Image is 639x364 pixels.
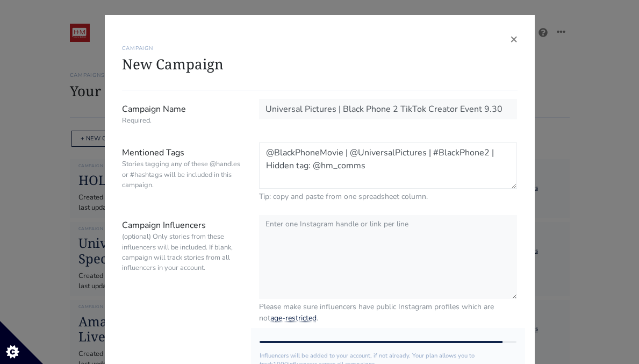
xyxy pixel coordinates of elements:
button: Close [510,32,518,45]
small: Stories tagging any of these @handles or #hashtags will be included in this campaign. [122,159,243,190]
label: Mentioned Tags [114,142,251,202]
h1: New Campaign [122,56,518,73]
small: (optional) Only stories from these influencers will be included. If blank, campaign will track st... [122,232,243,273]
label: Campaign Influencers [114,215,251,324]
a: age-restricted [270,313,317,323]
h6: CAMPAIGN [122,45,518,52]
input: Campaign Name [259,99,518,119]
span: × [510,30,518,47]
small: Required. [122,116,243,126]
label: Campaign Name [114,99,251,130]
small: Tip: copy and paste from one spreadsheet column. [259,191,518,202]
small: Please make sure influencers have public Instagram profiles which are not . [259,301,518,324]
